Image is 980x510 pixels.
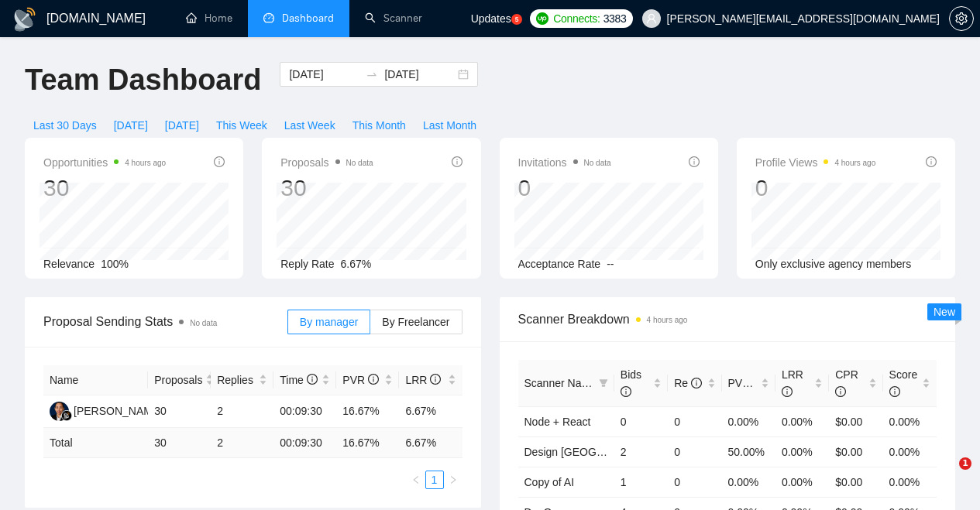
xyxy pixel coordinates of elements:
[344,113,414,138] button: This Month
[211,395,273,428] td: 2
[883,436,937,467] td: 0.00%
[934,306,955,318] span: New
[407,471,425,489] button: left
[280,374,317,386] span: Time
[949,6,974,31] button: setting
[156,113,208,138] button: [DATE]
[668,406,721,436] td: 0
[12,7,37,32] img: logo
[646,13,657,24] span: user
[621,386,631,397] span: info-circle
[43,153,166,172] span: Opportunities
[614,467,668,497] td: 1
[775,467,829,497] td: 0.00%
[753,378,764,388] span: info-circle
[584,159,611,167] span: No data
[755,173,876,203] div: 0
[835,386,846,397] span: info-circle
[33,117,97,134] span: Last 30 Days
[405,374,441,386] span: LRR
[263,12,274,23] span: dashboard
[722,406,775,436] td: 0.00%
[125,159,166,167] time: 4 hours ago
[775,406,829,436] td: 0.00%
[829,467,882,497] td: $0.00
[366,68,378,80] span: to
[452,156,462,167] span: info-circle
[43,173,166,203] div: 30
[722,467,775,497] td: 0.00%
[280,173,373,203] div: 30
[829,406,882,436] td: $0.00
[165,117,199,134] span: [DATE]
[829,436,882,467] td: $0.00
[43,258,95,270] span: Relevance
[950,12,973,25] span: setting
[411,475,421,484] span: left
[273,395,336,428] td: 00:09:30
[365,12,422,25] a: searchScanner
[647,316,688,324] time: 4 hours ago
[614,406,668,436] td: 0
[524,476,575,488] a: Copy of AI
[603,10,627,27] span: 3383
[336,428,399,458] td: 16.67 %
[336,395,399,428] td: 16.67%
[43,365,148,395] th: Name
[728,377,765,389] span: PVR
[342,374,379,386] span: PVR
[949,12,974,25] a: setting
[959,457,971,470] span: 1
[105,113,156,138] button: [DATE]
[214,156,225,167] span: info-circle
[289,66,359,83] input: Start date
[280,258,334,270] span: Reply Rate
[43,428,148,458] td: Total
[25,113,105,138] button: Last 30 Days
[43,312,287,331] span: Proposal Sending Stats
[471,12,511,25] span: Updates
[524,416,591,428] a: Node + React
[674,377,702,389] span: Re
[217,371,256,388] span: Replies
[399,395,462,428] td: 6.67%
[61,410,72,421] img: gigradar-bm.png
[668,467,721,497] td: 0
[273,428,336,458] td: 00:09:30
[668,436,721,467] td: 0
[511,14,522,25] a: 5
[208,113,276,138] button: This Week
[352,117,406,134] span: This Month
[282,12,334,25] span: Dashboard
[366,68,378,80] span: swap-right
[399,428,462,458] td: 6.67 %
[883,467,937,497] td: 0.00%
[691,378,702,388] span: info-circle
[524,446,865,458] a: Design [GEOGRAPHIC_DATA] [GEOGRAPHIC_DATA] other countries
[307,374,318,385] span: info-circle
[148,395,211,428] td: 30
[154,371,202,388] span: Proposals
[514,16,518,23] text: 5
[50,402,69,421] img: AD
[368,374,379,385] span: info-circle
[74,402,163,419] div: [PERSON_NAME]
[211,365,273,395] th: Replies
[430,374,441,385] span: info-circle
[834,159,875,167] time: 4 hours ago
[524,377,597,389] span: Scanner Name
[614,436,668,467] td: 2
[926,156,937,167] span: info-circle
[835,368,858,398] span: CPR
[414,113,485,138] button: Last Month
[211,428,273,458] td: 2
[536,12,548,25] img: upwork-logo.png
[883,406,937,436] td: 0.00%
[607,258,614,270] span: --
[148,428,211,458] td: 30
[423,117,476,134] span: Last Month
[444,471,462,489] button: right
[596,371,611,395] span: filter
[518,173,611,203] div: 0
[25,62,261,98] h1: Team Dashboard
